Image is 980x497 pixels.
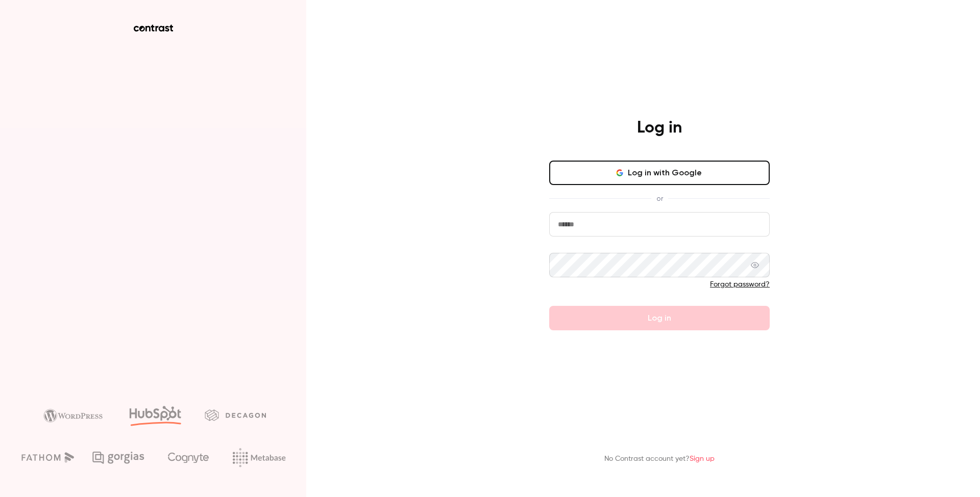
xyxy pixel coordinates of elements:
[549,161,770,185] button: Log in with Google
[205,409,266,421] img: decagon
[690,455,715,462] a: Sign up
[651,193,668,204] span: or
[710,281,770,288] a: Forgot password?
[604,454,715,464] p: No Contrast account yet?
[637,118,682,138] h4: Log in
